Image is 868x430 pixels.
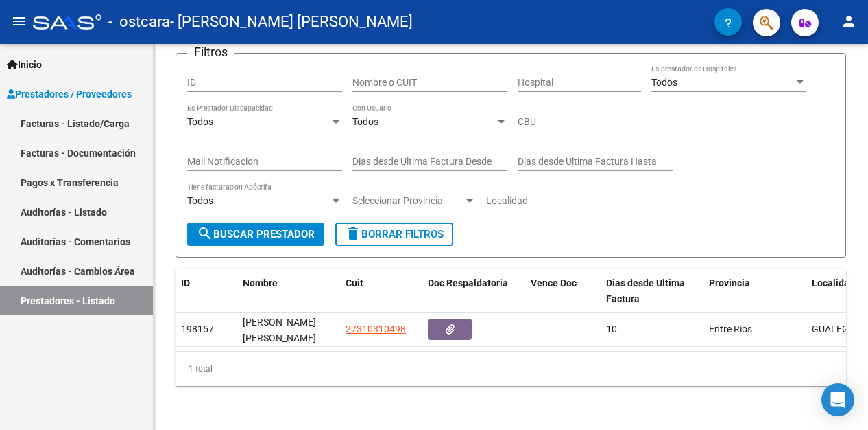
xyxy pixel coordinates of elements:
datatable-header-cell: Doc Respaldatoria [422,269,525,314]
span: Dias desde Ultima Factura [606,278,685,304]
span: Cuit [346,278,363,288]
datatable-header-cell: Nombre [237,269,340,314]
mat-icon: delete [345,225,361,242]
span: 198157 [181,324,214,335]
span: Nombre [243,278,278,288]
datatable-header-cell: Dias desde Ultima Factura [601,269,703,314]
datatable-header-cell: Provincia [703,269,806,314]
mat-icon: search [197,225,213,242]
span: Seleccionar Provincia [352,195,463,207]
button: Borrar Filtros [335,223,453,246]
span: Buscar Prestador [197,228,315,240]
span: Todos [651,77,677,88]
span: Localidad [812,278,855,288]
span: ID [181,278,190,288]
div: Open Intercom Messenger [821,383,854,416]
datatable-header-cell: ID [176,269,237,314]
div: 1 total [176,352,846,386]
span: Provincia [709,278,750,288]
span: Borrar Filtros [345,228,444,240]
span: Inicio [7,57,42,72]
span: GUALEGUAY [812,324,866,335]
span: 10 [606,324,617,335]
span: Doc Respaldatoria [428,278,508,288]
span: - ostcara [108,7,170,37]
span: Prestadores / Proveedores [7,87,132,102]
span: Todos [352,116,378,127]
span: Entre Rios [709,324,752,335]
span: - [PERSON_NAME] [PERSON_NAME] [170,7,413,37]
datatable-header-cell: Vence Doc [525,269,601,314]
span: Vence Doc [531,278,577,288]
button: Buscar Prestador [187,223,324,246]
span: Todos [187,116,213,127]
div: [PERSON_NAME] [PERSON_NAME] [243,315,335,343]
h3: Filtros [187,43,234,62]
mat-icon: person [841,13,857,30]
span: Todos [187,195,213,206]
mat-icon: menu [11,13,27,30]
span: 27310310498 [346,324,406,335]
datatable-header-cell: Cuit [340,269,422,314]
